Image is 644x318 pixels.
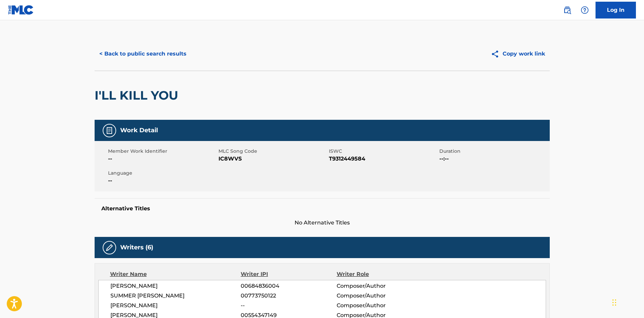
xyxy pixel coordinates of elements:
span: [PERSON_NAME] [110,302,241,310]
span: 00773750122 [241,292,336,300]
img: search [563,6,571,14]
span: -- [241,302,336,310]
h2: I'LL KILL YOU [95,88,181,103]
img: Writers [105,244,113,252]
span: ISWC [329,148,438,155]
span: Composer/Author [337,282,424,290]
iframe: Chat Widget [610,286,644,318]
span: Composer/Author [337,292,424,300]
span: Duration [439,148,548,155]
span: SUMMER [PERSON_NAME] [110,292,241,300]
h5: Alternative Titles [101,205,543,212]
img: Work Detail [105,127,113,135]
span: Composer/Author [337,302,424,310]
a: Log In [596,2,636,19]
span: MLC Song Code [218,148,327,155]
span: -- [108,155,217,163]
div: Help [578,3,591,17]
div: Writer Role [337,270,424,278]
span: IC8WVS [218,155,327,163]
span: No Alternative Titles [95,219,550,227]
div: Writer IPI [241,270,337,278]
div: Writer Name [110,270,241,278]
span: -- [108,177,217,185]
span: Member Work Identifier [108,148,217,155]
span: T9312449584 [329,155,438,163]
span: Language [108,170,217,177]
button: Copy work link [486,45,550,62]
img: Copy work link [491,50,503,58]
span: --:-- [439,155,548,163]
div: Drag [612,292,616,313]
img: help [581,6,589,14]
h5: Work Detail [120,127,158,134]
a: Public Search [561,3,574,17]
button: < Back to public search results [95,45,191,62]
img: MLC Logo [8,5,34,15]
h5: Writers (6) [120,244,153,251]
span: 00684836004 [241,282,336,290]
span: [PERSON_NAME] [110,282,241,290]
